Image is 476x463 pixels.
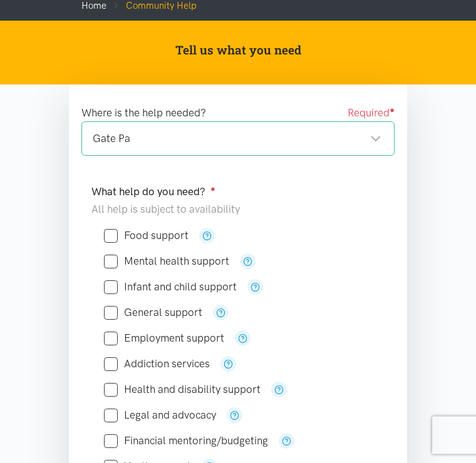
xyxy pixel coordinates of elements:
[104,436,268,447] label: Financial mentoring/budgeting
[104,282,237,293] label: Infant and child support
[104,410,216,421] label: Legal and advocacy
[104,385,261,395] label: Health and disability support
[91,184,215,201] label: What help do you need?
[104,308,202,318] label: General support
[104,231,189,242] label: Food support
[104,257,229,267] label: Mental health support
[8,41,468,60] p: Tell us what you need
[104,359,210,370] label: Addiction services
[104,333,224,344] label: Employment support
[390,106,395,115] sup: ●
[210,185,215,194] sup: ●
[348,105,395,122] span: Required
[91,201,385,218] div: All help is subject to availability
[93,131,381,148] div: Gate Pa
[81,105,206,122] label: Where is the help needed?
[81,1,106,12] a: Home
